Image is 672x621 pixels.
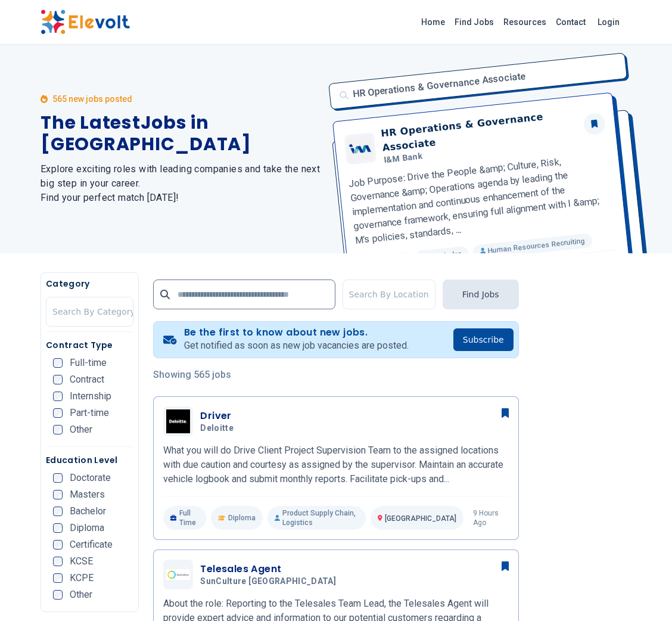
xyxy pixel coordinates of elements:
[70,358,107,368] span: Full-time
[70,507,106,516] span: Bachelor
[70,473,111,483] span: Doctorate
[53,573,63,583] input: KCPE
[70,392,111,401] span: Internship
[443,280,519,309] button: Find Jobs
[52,93,132,105] p: 565 new jobs posted
[70,425,92,434] span: Other
[551,13,590,32] a: Contact
[153,368,518,382] p: Showing 565 jobs
[416,13,450,32] a: Home
[53,557,63,566] input: KCSE
[163,443,508,486] p: What you will do Drive Client Project Supervision Team to the assigned locations with due caution...
[450,13,499,32] a: Find Jobs
[184,327,409,339] h4: Be the first to know about new jobs.
[53,540,63,549] input: Certificate
[473,508,509,527] p: 9 hours ago
[53,358,63,368] input: Full-time
[41,112,322,155] h1: The Latest Jobs in [GEOGRAPHIC_DATA]
[200,409,238,423] h3: Driver
[70,490,105,499] span: Masters
[166,569,190,580] img: SunCulture Kenya
[166,409,190,433] img: Deloitte
[590,10,627,34] a: Login
[70,590,92,600] span: Other
[70,375,104,384] span: Contract
[70,573,94,583] span: KCPE
[41,10,130,35] img: Elevolt
[163,506,206,530] p: Full Time
[53,523,63,533] input: Diploma
[53,408,63,418] input: Part-time
[53,375,63,384] input: Contract
[385,514,456,523] span: [GEOGRAPHIC_DATA]
[228,513,256,523] span: Diploma
[453,328,514,351] button: Subscribe
[612,564,672,621] iframe: Chat Widget
[70,523,104,533] span: Diploma
[53,392,63,401] input: Internship
[70,408,109,418] span: Part-time
[200,562,341,576] h3: Telesales Agent
[200,423,234,434] span: Deloitte
[46,278,133,290] h5: Category
[41,162,322,205] h2: Explore exciting roles with leading companies and take the next big step in your career. Find you...
[200,576,336,587] span: SunCulture [GEOGRAPHIC_DATA]
[53,507,63,516] input: Bachelor
[46,454,133,466] h5: Education Level
[53,490,63,499] input: Masters
[184,339,409,353] p: Get notified as soon as new job vacancies are posted.
[53,425,63,434] input: Other
[46,339,133,351] h5: Contract Type
[163,406,508,530] a: DeloitteDriverDeloitteWhat you will do Drive Client Project Supervision Team to the assigned loca...
[267,506,366,530] p: Product Supply Chain, Logistics
[53,590,63,600] input: Other
[70,540,113,549] span: Certificate
[70,557,93,566] span: KCSE
[499,13,551,32] a: Resources
[53,473,63,483] input: Doctorate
